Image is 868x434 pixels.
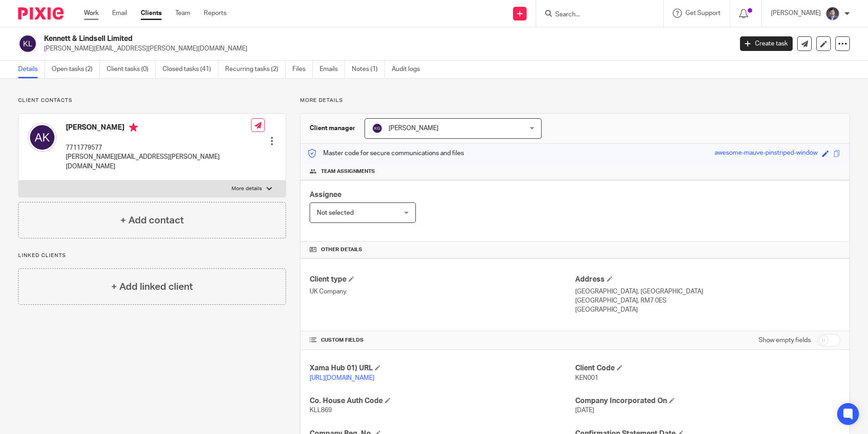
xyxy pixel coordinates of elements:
[18,252,286,259] p: Linked clients
[28,123,57,152] img: svg%3E
[759,336,811,345] label: Show empty fields
[112,9,127,18] a: Email
[18,61,45,78] a: Details
[292,61,313,78] a: Files
[232,185,262,192] p: More details
[310,124,355,133] h3: Client manager
[575,305,840,314] p: [GEOGRAPHIC_DATA]
[715,148,818,159] div: awesome-mauve-pinstriped-window
[18,97,286,104] p: Client contacts
[321,246,362,253] span: Other details
[771,9,821,18] p: [PERSON_NAME]
[66,143,251,152] p: 7711779577
[740,36,793,51] a: Create task
[554,11,636,19] input: Search
[18,34,37,53] img: svg%3E
[44,44,726,53] p: [PERSON_NAME][EMAIL_ADDRESS][PERSON_NAME][DOMAIN_NAME]
[575,396,840,406] h4: Company Incorporated On
[310,375,375,381] a: [URL][DOMAIN_NAME]
[389,125,439,131] span: [PERSON_NAME]
[141,9,162,18] a: Clients
[66,123,251,134] h4: [PERSON_NAME]
[310,363,575,373] h4: Xama Hub 01) URL
[310,287,575,296] p: UK Company
[321,168,375,175] span: Team assignments
[44,34,590,44] h2: Kennett & Lindsell Limited
[204,9,227,18] a: Reports
[575,287,840,296] p: [GEOGRAPHIC_DATA], [GEOGRAPHIC_DATA]
[307,149,464,158] p: Master code for secure communications and files
[129,123,138,132] i: Primary
[686,10,720,16] span: Get Support
[352,61,385,78] a: Notes (1)
[18,7,64,20] img: Pixie
[52,61,100,78] a: Open tasks (2)
[575,363,840,373] h4: Client Code
[372,123,383,134] img: svg%3E
[320,61,345,78] a: Emails
[575,407,594,414] span: [DATE]
[66,152,251,171] p: [PERSON_NAME][EMAIL_ADDRESS][PERSON_NAME][DOMAIN_NAME]
[175,9,190,18] a: Team
[107,61,156,78] a: Client tasks (0)
[575,375,598,381] span: KEN001
[310,337,575,344] h4: CUSTOM FIELDS
[825,6,840,21] img: Capture.JPG
[300,97,850,104] p: More details
[310,191,341,198] span: Assignee
[111,280,193,294] h4: + Add linked client
[225,61,286,78] a: Recurring tasks (2)
[317,210,354,216] span: Not selected
[120,213,184,227] h4: + Add contact
[163,61,218,78] a: Closed tasks (41)
[575,296,840,305] p: [GEOGRAPHIC_DATA], RM7 0ES
[310,396,575,406] h4: Co. House Auth Code
[310,407,332,414] span: KLL869
[575,275,840,284] h4: Address
[84,9,99,18] a: Work
[310,275,575,284] h4: Client type
[392,61,427,78] a: Audit logs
